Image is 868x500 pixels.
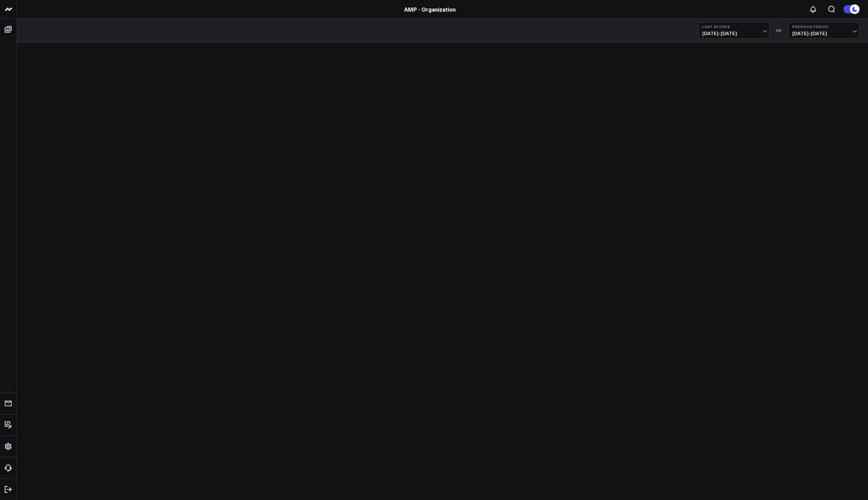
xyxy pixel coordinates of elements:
[789,22,859,39] button: Previous Period[DATE]-[DATE]
[792,25,856,29] b: Previous Period
[404,5,456,13] a: AMP - Organization
[792,31,856,36] span: [DATE] - [DATE]
[702,31,766,36] span: [DATE] - [DATE]
[702,25,766,29] b: Last 30 Days
[773,28,785,32] div: VS
[698,22,769,39] button: Last 30 Days[DATE]-[DATE]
